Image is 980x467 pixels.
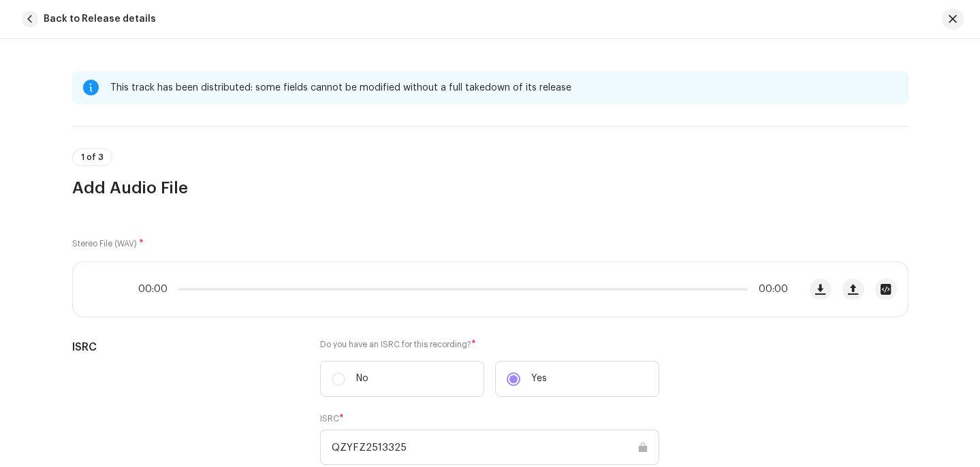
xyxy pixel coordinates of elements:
h5: ISRC [72,339,299,355]
p: No [356,372,368,386]
input: ABXYZ####### [320,430,659,465]
div: This track has been distributed: some fields cannot be modified without a full takedown of its re... [110,80,898,96]
p: Yes [531,372,547,386]
h3: Add Audio File [72,177,908,199]
label: ISRC [320,413,344,424]
span: 00:00 [753,284,788,295]
label: Do you have an ISRC for this recording? [320,339,659,350]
